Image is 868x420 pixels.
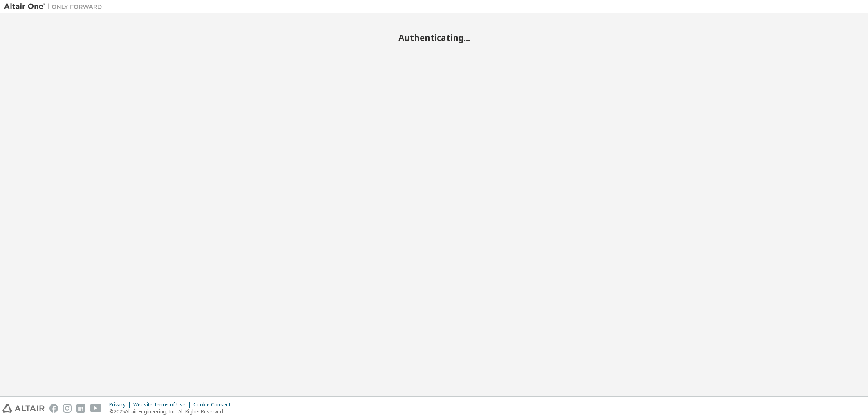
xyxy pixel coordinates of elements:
img: linkedin.svg [76,404,85,413]
p: © 2025 Altair Engineering, Inc. All Rights Reserved. [109,408,235,415]
h2: Authenticating... [4,32,864,43]
img: youtube.svg [90,404,102,413]
div: Cookie Consent [193,402,235,408]
div: Privacy [109,402,133,408]
img: altair_logo.svg [2,404,45,413]
img: Altair One [4,2,106,11]
img: instagram.svg [63,404,72,413]
img: facebook.svg [49,404,58,413]
div: Website Terms of Use [133,402,193,408]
